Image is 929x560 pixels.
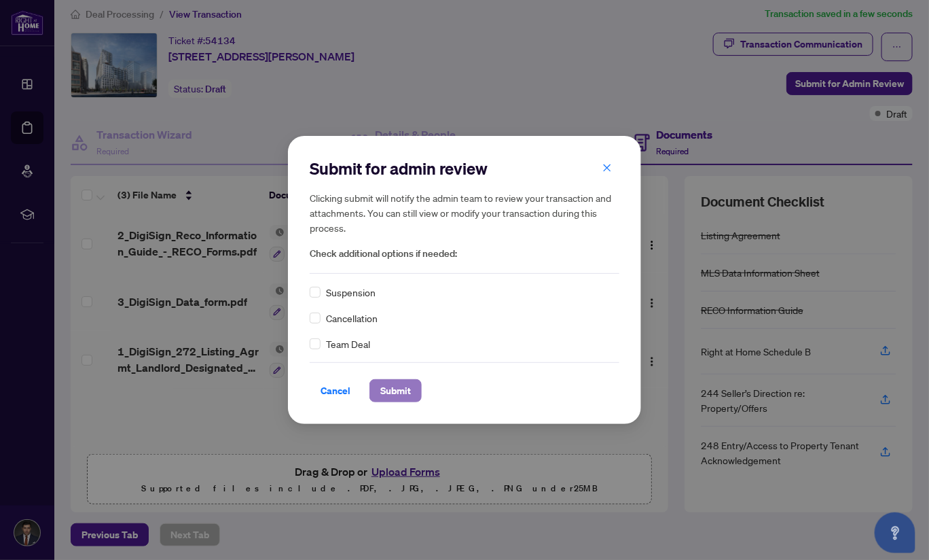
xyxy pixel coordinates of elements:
span: close [602,163,612,173]
span: Cancel [321,380,350,402]
span: Cancellation [326,311,378,326]
span: Suspension [326,285,376,300]
button: Cancel [310,379,361,402]
button: Open asap [875,512,915,553]
span: Submit [380,380,411,402]
button: Submit [369,379,422,402]
span: Check additional options if needed: [310,246,619,262]
h5: Clicking submit will notify the admin team to review your transaction and attachments. You can st... [310,190,619,235]
h2: Submit for admin review [310,158,619,179]
span: Team Deal [326,336,370,351]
